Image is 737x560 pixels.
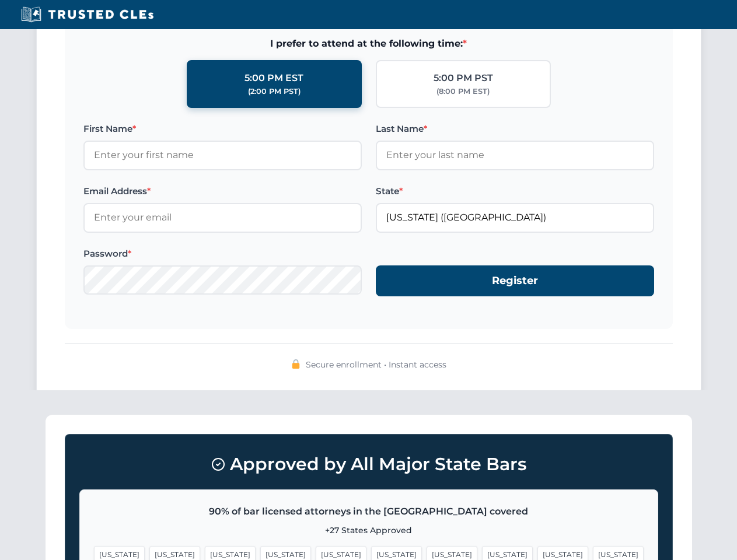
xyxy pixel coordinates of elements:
[18,6,157,23] img: Trusted CLEs
[376,141,654,170] input: Enter your last name
[244,71,303,86] div: 5:00 PM EST
[291,359,301,369] img: 🔒
[83,122,362,136] label: First Name
[306,358,446,371] span: Secure enrollment • Instant access
[83,184,362,198] label: Email Address
[248,86,301,97] div: (2:00 PM PST)
[83,141,362,170] input: Enter your first name
[376,203,654,232] input: Florida (FL)
[83,36,654,51] span: I prefer to attend at the following time:
[376,122,654,136] label: Last Name
[83,203,362,232] input: Enter your email
[376,265,654,296] button: Register
[436,86,490,97] div: (8:00 PM EST)
[376,184,654,198] label: State
[434,71,493,86] div: 5:00 PM PST
[94,504,644,519] p: 90% of bar licensed attorneys in the [GEOGRAPHIC_DATA] covered
[79,449,658,480] h3: Approved by All Major State Bars
[94,524,644,537] p: +27 States Approved
[83,247,362,261] label: Password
